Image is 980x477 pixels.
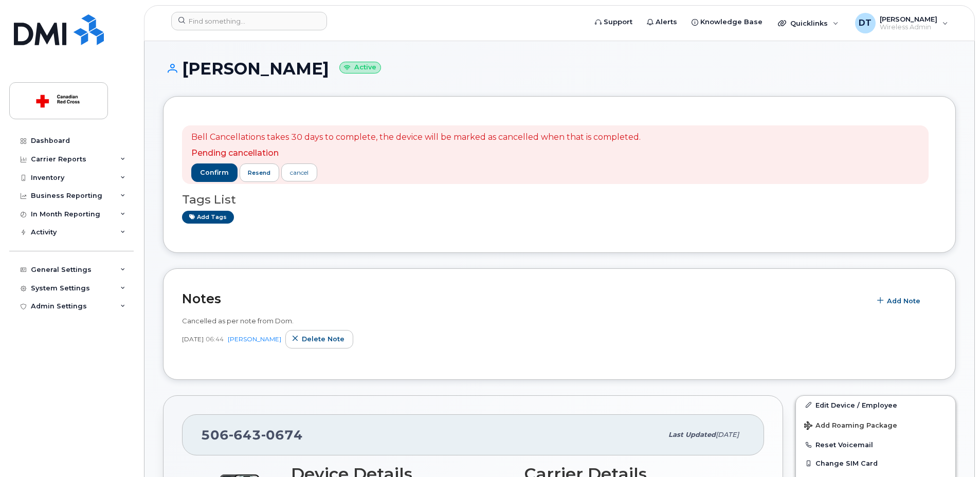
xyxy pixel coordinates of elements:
[182,291,865,306] h2: Notes
[191,132,641,143] p: Bell Cancellations takes 30 days to complete, the device will be marked as cancelled when that is...
[668,431,716,438] span: Last updated
[182,317,294,325] span: Cancelled as per note from Dom.
[248,169,270,177] span: resend
[804,421,897,431] span: Add Roaming Package
[182,335,204,343] span: [DATE]
[240,163,280,182] button: resend
[285,330,353,348] button: Delete note
[290,168,308,177] div: cancel
[229,427,261,443] span: 643
[281,163,317,181] a: cancel
[716,431,739,438] span: [DATE]
[206,335,224,343] span: 06:44
[200,168,229,177] span: confirm
[182,193,937,206] h3: Tags List
[796,435,955,454] button: Reset Voicemail
[796,454,955,472] button: Change SIM Card
[191,163,238,182] button: confirm
[796,396,955,414] a: Edit Device / Employee
[339,62,381,74] small: Active
[201,427,303,443] span: 506
[163,60,956,78] h1: [PERSON_NAME]
[182,211,234,224] a: Add tags
[191,148,641,159] p: Pending cancellation
[887,296,920,306] span: Add Note
[870,291,929,310] button: Add Note
[796,414,955,435] button: Add Roaming Package
[261,427,303,443] span: 0674
[228,335,281,343] a: [PERSON_NAME]
[302,334,344,344] span: Delete note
